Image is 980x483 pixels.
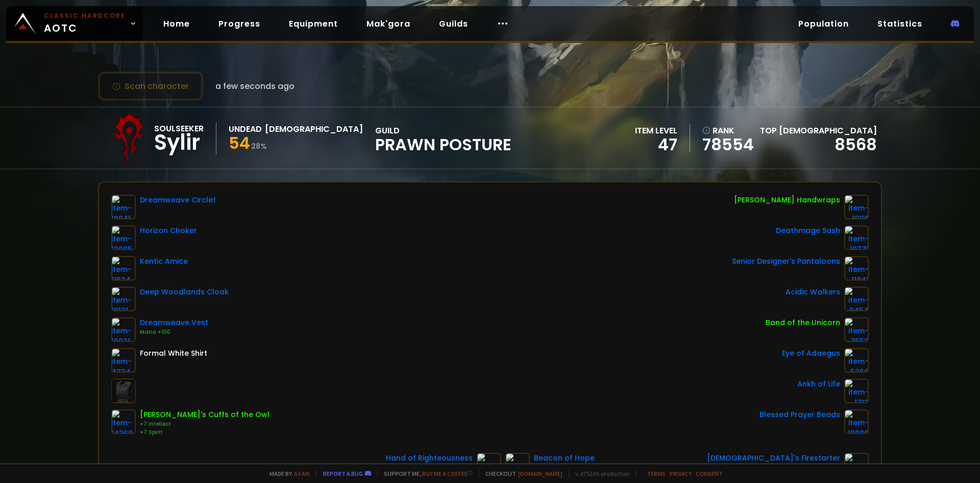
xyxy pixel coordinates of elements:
[779,125,877,136] span: [DEMOGRAPHIC_DATA]
[647,470,666,477] a: Terms
[670,470,692,477] a: Privacy
[386,453,473,464] div: Hand of Righteousness
[782,348,840,359] div: Eye of Adaegus
[790,13,857,34] a: Population
[375,137,511,152] span: Prawn Posture
[44,11,126,20] small: Classic Hardcore
[281,13,346,34] a: Equipment
[140,328,208,336] div: Mana +100
[44,11,126,36] span: AOTC
[140,195,216,205] div: Dreamweave Circlet
[111,225,136,250] img: item-13085
[358,13,419,34] a: Mak'gora
[6,6,143,41] a: Classic HardcoreAOTC
[635,137,677,152] div: 47
[797,379,840,389] div: Ankh of Life
[251,141,267,151] small: 28 %
[844,225,869,250] img: item-10771
[518,470,562,477] a: [DOMAIN_NAME]
[263,470,309,477] span: Made by
[111,195,136,219] img: item-10041
[140,348,207,359] div: Formal White Shirt
[375,124,511,152] div: guild
[635,124,677,137] div: item level
[140,428,269,436] div: +7 Spirit
[776,225,840,236] div: Deathmage Sash
[844,317,869,342] img: item-7553
[140,225,197,236] div: Horizon Choker
[844,379,869,403] img: item-1713
[422,470,473,477] a: Buy me a coffee
[534,453,595,464] div: Beacon of Hope
[844,348,869,373] img: item-5266
[707,453,840,464] div: [DEMOGRAPHIC_DATA]'s Firestarter
[734,195,840,205] div: [PERSON_NAME] Handwraps
[140,256,188,267] div: Kentic Amice
[140,420,269,428] div: +7 Intellect
[111,256,136,281] img: item-11624
[111,317,136,342] img: item-10021
[210,13,268,34] a: Progress
[844,287,869,311] img: item-9454
[294,470,309,477] a: a fan
[844,195,869,219] img: item-19116
[569,470,630,477] span: v. d752d5 - production
[696,470,723,477] a: Consent
[140,409,269,420] div: [PERSON_NAME]'s Cuffs of the Owl
[155,13,198,34] a: Home
[229,131,250,154] span: 54
[377,470,473,477] span: Support me,
[265,123,363,135] div: [DEMOGRAPHIC_DATA]
[835,133,877,156] a: 8568
[111,409,136,434] img: item-14268
[431,13,476,34] a: Guilds
[702,124,754,137] div: rank
[759,409,840,420] div: Blessed Prayer Beads
[479,470,562,477] span: Checkout
[215,80,295,93] span: a few seconds ago
[98,72,203,101] button: Scan character
[229,123,262,135] div: Undead
[111,348,136,373] img: item-4334
[140,287,229,297] div: Deep Woodlands Cloak
[732,256,840,267] div: Senior Designer's Pantaloons
[869,13,930,34] a: Statistics
[702,137,754,152] a: 78554
[154,135,204,150] div: Sylir
[111,287,136,311] img: item-19121
[760,124,877,137] div: Top
[786,287,840,297] div: Acidic Walkers
[766,317,840,328] div: Band of the Unicorn
[154,122,204,135] div: Soulseeker
[844,409,869,434] img: item-19990
[844,256,869,281] img: item-11841
[140,317,208,328] div: Dreamweave Vest
[323,470,363,477] a: Report a bug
